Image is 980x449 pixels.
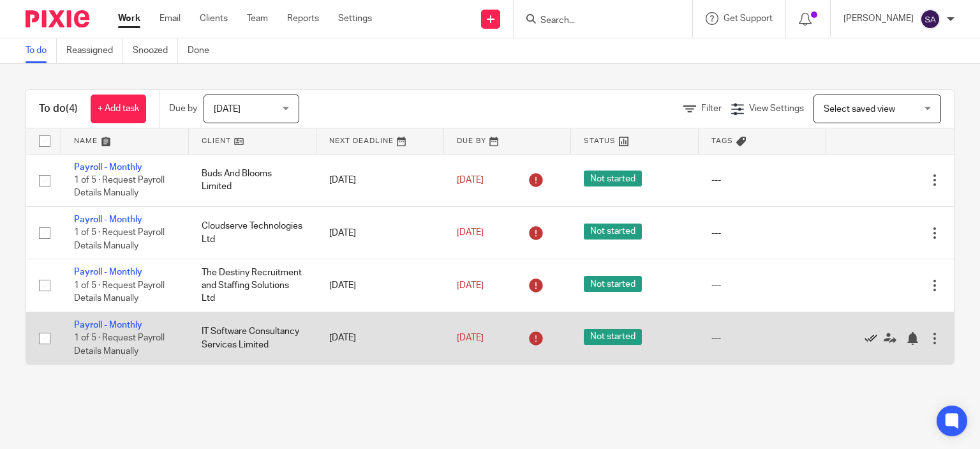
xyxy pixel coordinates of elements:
[74,163,142,172] a: Payroll - Monthly
[287,12,319,25] a: Reports
[457,229,484,238] span: [DATE]
[66,103,78,114] span: (4)
[160,12,181,25] a: Email
[711,279,813,292] div: ---
[133,38,178,63] a: Snoozed
[200,12,228,25] a: Clients
[189,312,316,364] td: IT Software Consultancy Services Limited
[66,38,123,63] a: Reassigned
[824,105,895,114] span: Select saved view
[843,12,914,25] p: [PERSON_NAME]
[74,268,142,277] a: Payroll - Monthly
[74,229,165,251] span: 1 of 5 · Request Payroll Details Manually
[457,333,484,342] span: [DATE]
[584,276,642,292] span: Not started
[74,333,165,356] span: 1 of 5 · Request Payroll Details Manually
[189,154,316,206] td: Buds And Blooms Limited
[711,137,733,144] span: Tags
[457,176,484,185] span: [DATE]
[39,102,78,116] h1: To do
[865,331,884,344] a: Mark as done
[74,215,142,224] a: Payroll - Monthly
[169,102,197,115] p: Due by
[189,206,316,259] td: Cloudserve Technologies Ltd
[711,174,813,186] div: ---
[749,104,804,113] span: View Settings
[539,15,654,27] input: Search
[724,14,773,23] span: Get Support
[584,224,642,240] span: Not started
[711,331,813,344] div: ---
[711,227,813,240] div: ---
[584,329,642,345] span: Not started
[214,105,241,114] span: [DATE]
[701,104,722,113] span: Filter
[584,171,642,186] span: Not started
[189,259,316,312] td: The Destiny Recruitment and Staffing Solutions Ltd
[118,12,140,25] a: Work
[316,206,444,259] td: [DATE]
[316,259,444,312] td: [DATE]
[247,12,268,25] a: Team
[74,281,165,303] span: 1 of 5 · Request Payroll Details Manually
[26,38,57,63] a: To do
[316,154,444,206] td: [DATE]
[188,38,219,63] a: Done
[316,312,444,364] td: [DATE]
[338,12,372,25] a: Settings
[91,95,146,123] a: + Add task
[457,281,484,290] span: [DATE]
[26,10,89,27] img: Pixie
[74,176,165,198] span: 1 of 5 · Request Payroll Details Manually
[920,9,940,29] img: svg%3E
[74,321,142,330] a: Payroll - Monthly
